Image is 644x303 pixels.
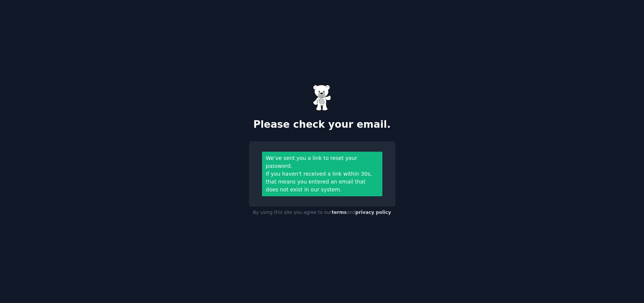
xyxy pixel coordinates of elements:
img: Gummy Bear [313,85,332,111]
a: privacy policy [355,210,391,215]
div: If you haven't received a link within 30s, that means you entered an email that does not exist in... [266,170,378,194]
div: By using this site you agree to our and [249,207,395,219]
a: terms [332,210,346,215]
div: We’ve sent you a link to reset your password. [266,154,378,170]
h2: Please check your email. [249,119,395,131]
